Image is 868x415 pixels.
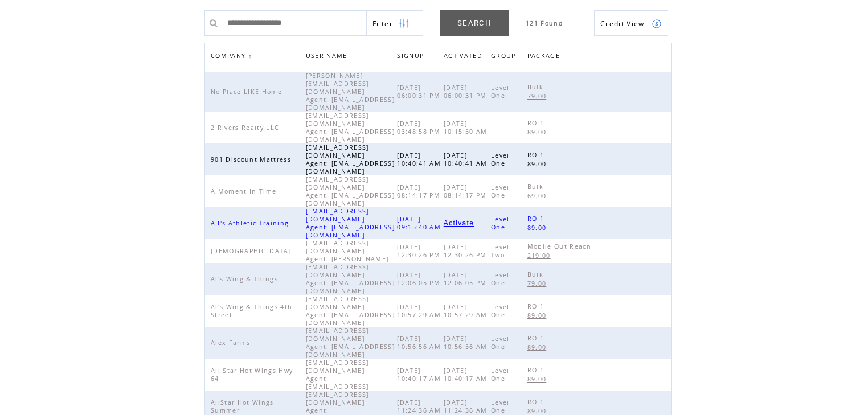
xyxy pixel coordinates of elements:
a: ACTIVATED [444,49,488,65]
span: [EMAIL_ADDRESS][DOMAIN_NAME] Agent: [EMAIL_ADDRESS][DOMAIN_NAME] [306,207,395,239]
span: 79.00 [527,92,550,100]
span: Level Two [491,243,510,259]
span: Bulk [527,183,546,191]
span: [DATE] 08:14:17 PM [397,183,443,199]
a: Credit View [594,10,668,36]
span: [DATE] 08:14:17 PM [444,183,490,199]
a: 79.00 [527,91,552,101]
span: [EMAIL_ADDRESS][DOMAIN_NAME] Agent: [EMAIL_ADDRESS][DOMAIN_NAME] [306,263,395,295]
span: No Place LIKE Home [211,88,285,96]
span: [DEMOGRAPHIC_DATA] [211,247,294,255]
span: 69.00 [527,192,550,200]
span: ROI1 [527,302,547,310]
a: 219.00 [527,250,556,260]
span: Level One [491,398,510,414]
span: ROI1 [527,151,547,159]
span: [DATE] 10:56:56 AM [397,335,444,351]
span: [DATE] 12:30:26 PM [444,243,490,259]
a: 69.00 [527,191,552,200]
span: 2 Rivers Realty LLC [211,124,282,132]
a: 79.00 [527,278,552,288]
span: USER NAME [306,49,350,65]
span: [DATE] 10:15:50 AM [444,120,490,135]
span: [EMAIL_ADDRESS][DOMAIN_NAME] Agent: [EMAIL_ADDRESS][DOMAIN_NAME] [306,143,395,175]
span: [DATE] 12:06:05 PM [444,271,490,287]
span: 79.00 [527,280,550,287]
span: 121 Found [526,19,563,27]
span: [DATE] 11:24:36 AM [444,398,490,414]
span: [DATE] 10:40:17 AM [397,367,444,383]
span: Alex Farms [211,339,253,347]
span: [DATE] 12:30:26 PM [397,243,443,259]
span: [DATE] 10:40:41 AM [444,151,490,167]
a: Activate [444,220,474,227]
span: [PERSON_NAME][EMAIL_ADDRESS][DOMAIN_NAME] Agent: [EMAIL_ADDRESS][DOMAIN_NAME] [306,72,395,112]
span: Level One [491,84,510,100]
span: [DATE] 10:40:41 AM [397,151,444,167]
span: Level One [491,151,510,167]
span: [DATE] 03:48:58 PM [397,120,443,135]
span: All Star Hot Wings Hwy 64 [211,367,293,383]
a: PACKAGE [527,49,566,65]
span: SIGNUP [397,49,427,65]
span: Bulk [527,270,546,278]
span: [DATE] 06:00:31 PM [444,84,490,100]
span: 219.00 [527,252,554,260]
span: Level One [491,183,510,199]
span: 901 Discount Mattress [211,155,294,163]
span: Al's Wing & Things 4th Street [211,303,292,319]
span: COMPANY [211,49,248,65]
span: Show filters [372,19,393,28]
span: 89.00 [527,407,550,415]
span: [EMAIL_ADDRESS][DOMAIN_NAME] Agent: [EMAIL_ADDRESS] [306,359,372,391]
a: 89.00 [527,374,552,384]
a: 89.00 [527,127,552,137]
span: [DATE] 09:15:40 AM [397,215,444,231]
span: Show Credits View [600,19,645,28]
a: USER NAME [306,52,350,59]
a: 89.00 [527,310,552,320]
span: [DATE] 10:56:56 AM [444,335,490,351]
a: 89.00 [527,223,552,232]
span: [EMAIL_ADDRESS][DOMAIN_NAME] Agent: [PERSON_NAME] [306,239,392,263]
span: Mobile Out Reach [527,243,594,250]
span: ACTIVATED [444,49,485,65]
span: ROI1 [527,334,547,342]
span: [EMAIL_ADDRESS][DOMAIN_NAME] Agent: [EMAIL_ADDRESS][DOMAIN_NAME] [306,112,395,143]
span: Bulk [527,83,546,91]
span: Level One [491,271,510,287]
a: SEARCH [440,10,509,36]
span: [DATE] 10:57:29 AM [397,303,444,319]
span: Level One [491,335,510,351]
span: [EMAIL_ADDRESS][DOMAIN_NAME] Agent: [EMAIL_ADDRESS][DOMAIN_NAME] [306,175,395,207]
span: [EMAIL_ADDRESS][DOMAIN_NAME] Agent: [EMAIL_ADDRESS][DOMAIN_NAME] [306,295,395,327]
img: credits.png [652,19,662,29]
span: AB's Athletic Training [211,219,292,227]
span: ROI1 [527,398,547,406]
span: [DATE] 06:00:31 PM [397,84,443,100]
span: Al's Wing & Things [211,275,281,283]
a: SIGNUP [397,52,427,59]
span: ROI1 [527,366,547,374]
span: 89.00 [527,343,550,351]
a: GROUP [491,49,522,65]
span: Level One [491,303,510,319]
span: Level One [491,367,510,383]
span: [DATE] 12:06:05 PM [397,271,443,287]
span: Activate [444,219,474,227]
span: 89.00 [527,224,550,232]
span: GROUP [491,49,519,65]
span: ROI1 [527,119,547,127]
span: Level One [491,215,510,231]
span: 89.00 [527,160,550,168]
span: ROI1 [527,215,547,223]
span: 89.00 [527,311,550,319]
span: 89.00 [527,375,550,383]
img: filters.png [399,11,409,36]
span: PACKAGE [527,49,563,65]
a: 89.00 [527,159,552,169]
a: Filter [366,10,423,36]
a: COMPANY↑ [211,52,252,59]
span: AllStar Hot Wings Summer [211,398,274,414]
span: [EMAIL_ADDRESS][DOMAIN_NAME] Agent: [EMAIL_ADDRESS][DOMAIN_NAME] [306,327,395,359]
